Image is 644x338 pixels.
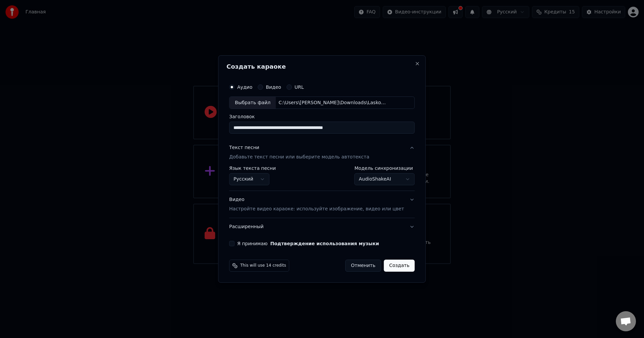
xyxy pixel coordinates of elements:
[345,260,381,272] button: Отменить
[294,85,304,89] label: URL
[384,260,415,272] button: Создать
[237,85,252,89] label: Аудио
[266,85,281,89] label: Видео
[229,97,276,109] div: Выбрать файл
[237,241,379,246] label: Я принимаю
[229,206,404,212] p: Настройте видео караоке: используйте изображение, видео или цвет
[270,241,379,246] button: Я принимаю
[229,139,415,166] button: Текст песниДобавьте текст песни или выберите модель автотекста
[240,263,286,268] span: This will use 14 credits
[355,166,415,171] label: Модель синхронизации
[229,145,259,151] div: Текст песни
[276,99,390,106] div: C:\Users\[PERSON_NAME]\Downloads\Laskovyjj_majj_YUrijj_SHatunov_-_Sedaya_noch_74530869.mp3
[229,218,415,235] button: Расширенный
[226,64,417,70] h2: Создать караоке
[229,166,276,171] label: Язык текста песни
[229,166,415,191] div: Текст песниДобавьте текст песни или выберите модель автотекста
[229,154,369,161] p: Добавьте текст песни или выберите модель автотекста
[229,191,415,218] button: ВидеоНастройте видео караоке: используйте изображение, видео или цвет
[229,197,404,213] div: Видео
[229,115,415,119] label: Заголовок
